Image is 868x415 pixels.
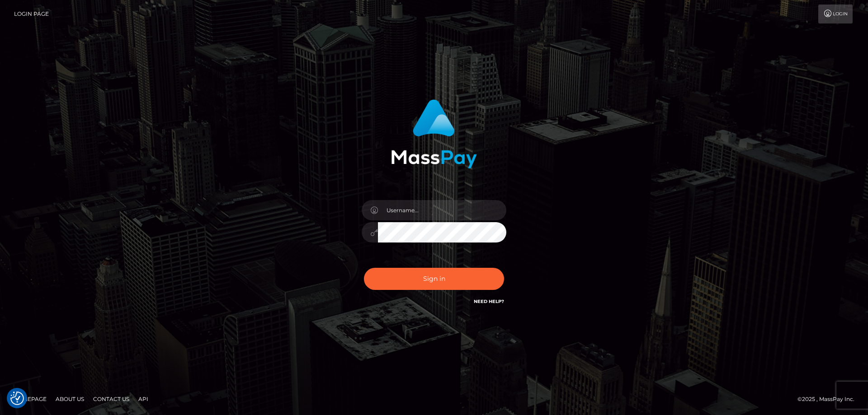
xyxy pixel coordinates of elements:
[10,392,24,405] img: Revisit consent button
[818,5,853,23] a: Login
[90,392,133,406] a: Contact Us
[135,392,152,406] a: API
[391,99,477,168] img: MassPay Login
[797,394,861,404] div: © 2025 , MassPay Inc.
[52,392,88,406] a: About Us
[378,200,506,220] input: Username...
[10,392,24,405] button: Consent Preferences
[10,392,50,406] a: Homepage
[14,5,49,23] a: Login Page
